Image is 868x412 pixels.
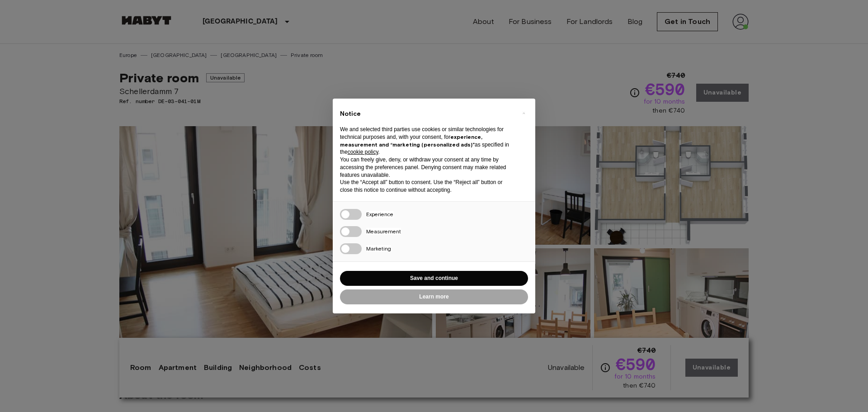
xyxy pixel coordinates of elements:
span: Marketing [366,245,391,252]
button: Close this notice [516,106,531,120]
p: We and selected third parties use cookies or similar technologies for technical purposes and, wit... [340,126,514,156]
button: Learn more [340,289,528,304]
p: You can freely give, deny, or withdraw your consent at any time by accessing the preferences pane... [340,156,514,179]
a: cookie policy [348,149,378,155]
span: × [522,108,525,118]
span: Measurement [366,228,401,235]
strong: experience, measurement and “marketing (personalized ads)” [340,133,482,148]
button: Save and continue [340,271,528,286]
span: Experience [366,211,393,218]
p: Use the “Accept all” button to consent. Use the “Reject all” button or close this notice to conti... [340,179,514,194]
h2: Notice [340,109,514,118]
